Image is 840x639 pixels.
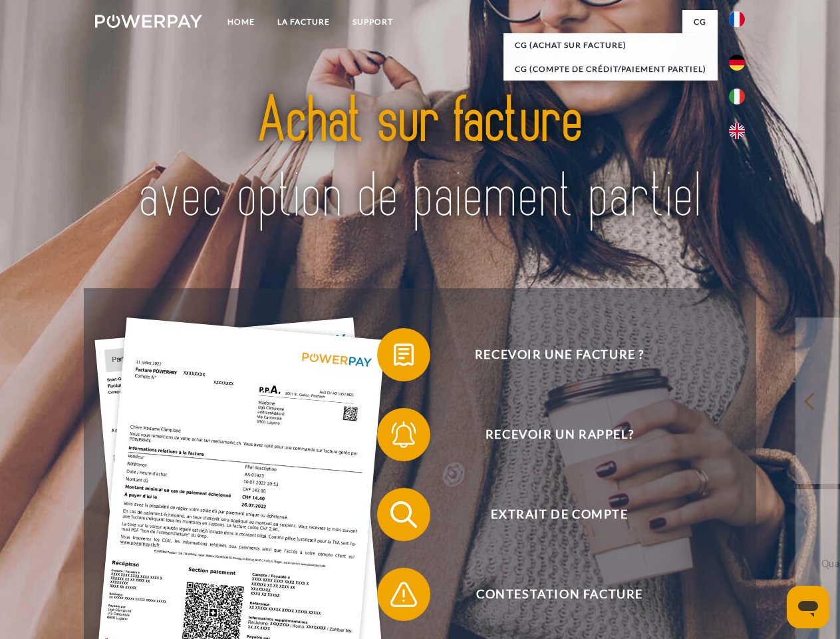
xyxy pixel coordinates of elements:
[503,57,718,81] a: CG (Compte de crédit/paiement partiel)
[95,15,202,28] img: logo-powerpay-white.svg
[503,33,718,57] a: CG (achat sur facture)
[729,55,745,71] img: de
[396,328,722,381] span: Recevoir une facture ?
[377,408,723,461] button: Recevoir un rappel?
[387,418,420,451] img: qb_bell.svg
[216,10,266,34] a: Home
[396,408,722,461] span: Recevoir un rappel?
[729,123,745,139] img: en
[341,10,404,34] a: Support
[682,10,718,34] a: CG
[266,10,341,34] a: LA FACTURE
[127,64,713,255] img: title-powerpay_fr.svg
[377,568,723,621] button: Contestation Facture
[377,328,723,381] button: Recevoir une facture ?
[729,89,745,105] img: it
[387,498,420,531] img: qb_search.svg
[387,578,420,611] img: qb_warning.svg
[787,586,829,628] iframe: Bouton de lancement de la fenêtre de messagerie
[396,568,722,621] span: Contestation Facture
[377,488,723,541] button: Extrait de compte
[387,338,420,371] img: qb_bill.svg
[729,11,745,27] img: fr
[396,488,722,541] span: Extrait de compte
